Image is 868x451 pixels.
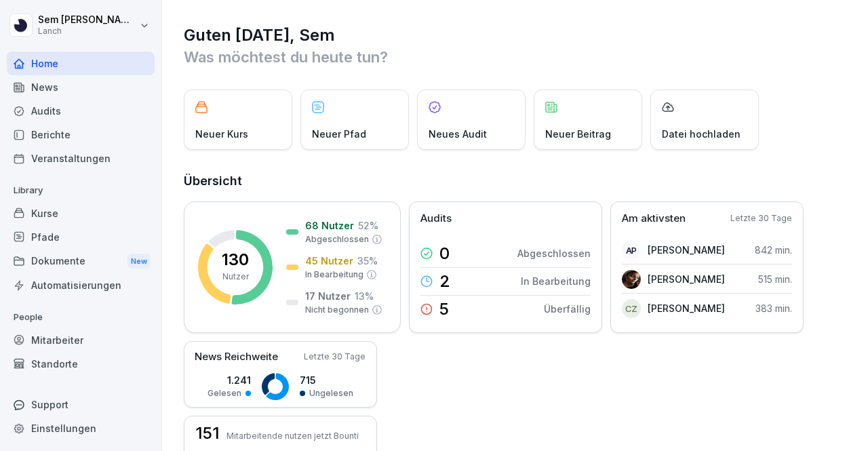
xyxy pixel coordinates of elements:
[7,249,155,274] div: Dokumente
[184,24,848,46] h1: Guten [DATE], Sem
[662,127,741,141] p: Datei hochladen
[305,254,353,268] p: 45 Nutzer
[622,241,641,260] div: AP
[7,201,155,225] a: Kurse
[7,416,155,440] a: Einstellungen
[222,271,249,283] p: Nutzer
[439,246,450,262] p: 0
[7,75,155,99] a: News
[7,249,155,274] a: DokumenteNew
[300,373,353,387] p: 715
[305,289,351,303] p: 17 Nutzer
[38,14,137,26] p: Sem [PERSON_NAME]
[521,274,591,288] p: In Bearbeitung
[7,273,155,297] a: Automatisierungen
[195,349,278,365] p: News Reichweite
[127,254,151,269] div: New
[517,246,591,260] p: Abgeschlossen
[758,272,792,286] p: 515 min.
[208,373,251,387] p: 1.241
[7,393,155,416] div: Support
[7,123,155,146] a: Berichte
[622,270,641,289] img: lbqg5rbd359cn7pzouma6c8b.png
[222,252,249,268] p: 130
[7,328,155,352] a: Mitarbeiter
[355,289,374,303] p: 13 %
[312,127,366,141] p: Neuer Pfad
[648,272,725,286] p: [PERSON_NAME]
[305,304,369,316] p: Nicht begonnen
[622,299,641,318] div: CZ
[7,180,155,201] p: Library
[622,211,686,227] p: Am aktivsten
[208,387,241,399] p: Gelesen
[7,352,155,376] a: Standorte
[304,351,366,363] p: Letzte 30 Tage
[429,127,487,141] p: Neues Audit
[7,52,155,75] a: Home
[195,127,248,141] p: Neuer Kurs
[195,425,220,442] h3: 151
[7,146,155,170] a: Veranstaltungen
[439,273,450,290] p: 2
[357,254,378,268] p: 35 %
[305,218,354,233] p: 68 Nutzer
[184,46,848,68] p: Was möchtest du heute tun?
[648,243,725,257] p: [PERSON_NAME]
[7,307,155,328] p: People
[305,269,363,281] p: In Bearbeitung
[730,212,792,224] p: Letzte 30 Tage
[7,225,155,249] a: Pfade
[439,301,449,317] p: 5
[358,218,378,233] p: 52 %
[544,302,591,316] p: Überfällig
[545,127,611,141] p: Neuer Beitrag
[420,211,452,227] p: Audits
[184,172,848,191] h2: Übersicht
[648,301,725,315] p: [PERSON_NAME]
[7,99,155,123] a: Audits
[226,431,359,441] p: Mitarbeitende nutzen jetzt Bounti
[755,243,792,257] p: 842 min.
[309,387,353,399] p: Ungelesen
[755,301,792,315] p: 383 min.
[305,233,369,246] p: Abgeschlossen
[38,26,137,36] p: Lanch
